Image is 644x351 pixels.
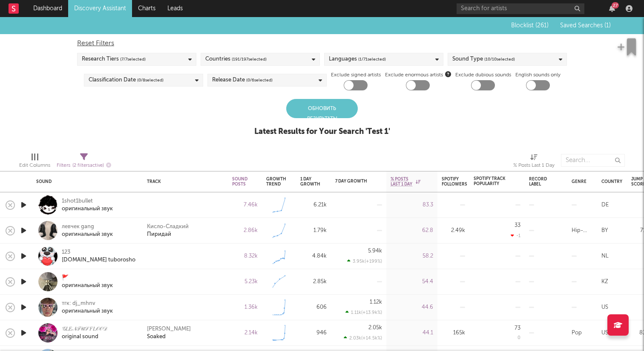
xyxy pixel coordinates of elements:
label: Exclude signed artists [331,70,381,80]
div: [DOMAIN_NAME] tuborosho [62,256,135,264]
div: оригинальный звук [62,307,113,315]
a: Soaked [147,333,166,341]
div: % Posts Last 1 Day [513,150,555,174]
div: 1 Day Growth [300,177,320,187]
div: 7.46k [232,200,258,210]
span: % Posts Last 1 Day [391,177,414,187]
a: Кисло-Сладкий [147,223,189,231]
span: ( 2 filters active) [72,163,104,168]
div: 7 Day Growth [335,179,369,184]
div: Countries [205,54,267,64]
div: % Posts Last 1 Day [513,160,555,171]
span: ( 1 ) [604,23,611,29]
button: Exclude enormous artists [445,70,451,78]
input: Search... [561,154,625,167]
div: 1shot1bullet [62,197,113,205]
div: Genre [572,179,586,184]
div: Edit Columns [19,150,50,174]
div: 83.3 [391,200,433,210]
div: KZ [601,277,608,287]
div: 2.49k [442,226,465,236]
div: Filters(2 filters active) [57,150,111,174]
a: Пиридай [147,231,171,238]
div: оригинальный звук [62,205,113,213]
span: ( 1 / 71 selected) [358,54,386,64]
div: Reset Filters [77,38,567,49]
div: Sound Posts [232,177,247,187]
div: Pop [572,328,582,338]
span: ( 0 / 8 selected) [137,75,164,85]
div: Edit Columns [19,160,50,171]
div: Growth Trend [266,177,287,187]
div: 8.32k [232,251,258,261]
div: BY [601,226,608,236]
div: 165k [442,328,465,338]
div: 73 [515,325,520,331]
div: 54.4 [391,277,433,287]
div: 2.05k [368,325,382,331]
div: 44.1 [391,328,433,338]
button: Saved Searches (1) [558,22,611,29]
div: 3.95k ( +199 % ) [347,258,382,264]
div: 1.11k ( +13.9k % ) [345,310,382,315]
span: Blocklist [511,23,549,29]
div: оригинальный звук [62,231,113,238]
div: оригинальный звук [62,282,113,290]
div: Release Date [212,75,273,85]
div: Sound [36,179,134,184]
div: Hip-Hop/Rap [572,226,593,236]
div: 1.79k [300,226,327,236]
div: 62.8 [391,226,433,236]
a: левчек gangоригинальный звук [62,223,113,238]
div: original sound [62,333,107,341]
div: US [601,328,608,338]
div: левчек gang [62,223,113,231]
div: DE [601,200,609,210]
div: NL [601,251,609,261]
div: 123 [62,249,135,256]
div: 4.84k [300,251,327,261]
div: 1.12k [370,299,382,305]
div: [PERSON_NAME] [147,325,191,333]
span: ( 191 / 197 selected) [232,54,267,64]
div: 0 [517,336,520,340]
span: ( 261 ) [535,23,549,29]
span: ( 7 / 7 selected) [120,54,146,64]
div: Обновить результаты [286,99,358,118]
div: 946 [300,328,327,338]
div: -1 [511,233,520,238]
div: 2.85k [300,277,327,287]
div: Filters [57,160,111,171]
div: Sound Type [452,54,515,64]
div: Research Tiers [82,54,146,64]
div: 2.86k [232,226,258,236]
a: 123[DOMAIN_NAME] tuborosho [62,249,135,264]
div: Languages [329,54,386,64]
div: тгк: dj_mhnv [62,300,113,307]
div: 606 [300,302,327,313]
div: US [601,302,608,313]
span: ( 10 / 10 selected) [484,54,515,64]
div: 58.2 [391,251,433,261]
input: Search for artists [457,3,584,14]
div: 5.23k [232,277,258,287]
button: 27 [609,5,615,12]
div: 🚩 [62,274,113,282]
div: Record Label [529,177,550,187]
div: 𝒢𝐿𝐸𝒩𝒯𝒰𝒮 𝐹𝐿𝒪𝒪𝒟 [62,325,107,333]
label: English sounds only [515,70,561,80]
div: Country [601,179,622,184]
span: Exclude enormous artists [385,70,451,80]
a: 🚩оригинальный звук [62,274,113,290]
div: 2.14k [232,328,258,338]
div: Spotify Track Popularity [474,176,508,186]
div: 33 [515,223,520,228]
div: Spotify Followers [442,177,467,187]
div: Classification Date [89,75,164,85]
a: 1shot1bulletоригинальный звук [62,197,113,213]
div: Latest Results for Your Search ' Test 1 ' [254,127,390,137]
span: Saved Searches [560,23,611,29]
div: 44.6 [391,302,433,313]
